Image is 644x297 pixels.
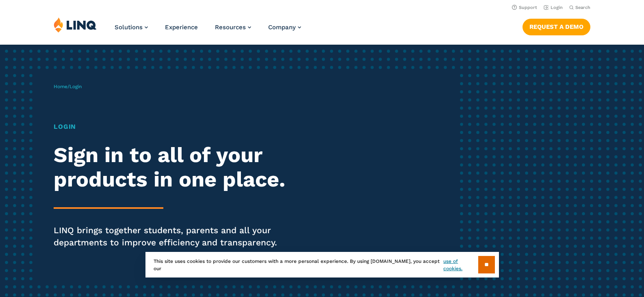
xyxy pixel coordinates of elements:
[165,24,198,31] a: Experience
[215,24,246,31] span: Resources
[54,224,302,249] p: LINQ brings together students, parents and all your departments to improve efficiency and transpa...
[215,24,251,31] a: Resources
[54,84,67,89] a: Home
[544,5,563,10] a: Login
[115,24,143,31] span: Solutions
[512,5,537,10] a: Support
[569,4,590,11] button: Open Search Bar
[523,19,590,35] a: Request a Demo
[268,24,301,31] a: Company
[54,17,97,33] img: LINQ | K‑12 Software
[54,84,82,89] span: /
[575,5,590,10] span: Search
[115,17,301,44] nav: Primary Navigation
[69,84,82,89] span: Login
[145,252,499,277] div: This site uses cookies to provide our customers with a more personal experience. By using [DOMAIN...
[54,122,302,132] h1: Login
[54,143,302,192] h2: Sign in to all of your products in one place.
[443,258,478,272] a: use of cookies.
[523,17,590,35] nav: Button Navigation
[115,24,148,31] a: Solutions
[268,24,296,31] span: Company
